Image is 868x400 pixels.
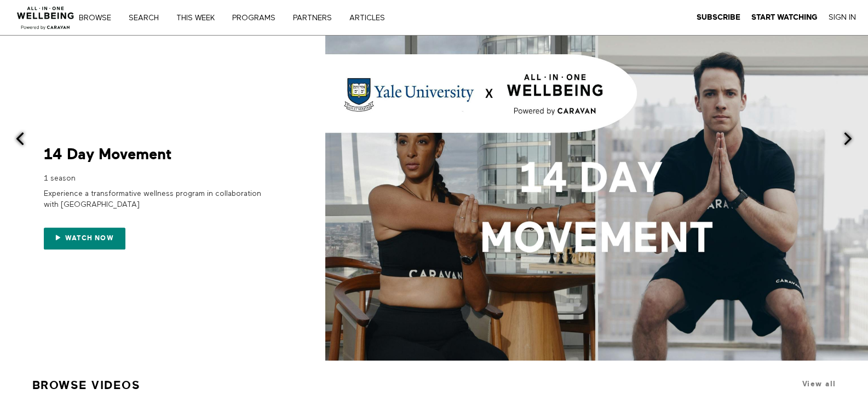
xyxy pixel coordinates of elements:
a: PARTNERS [289,14,343,22]
a: Subscribe [697,13,740,22]
a: View all [802,380,836,388]
strong: Start Watching [751,13,818,21]
a: Search [125,14,170,22]
a: PROGRAMS [228,14,287,22]
nav: Primary [87,12,407,23]
strong: Subscribe [697,13,740,21]
a: Sign In [829,13,856,22]
a: ARTICLES [346,14,396,22]
a: THIS WEEK [173,14,226,22]
a: Start Watching [751,13,818,22]
a: Browse [75,14,123,22]
a: Browse Videos [32,374,141,397]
